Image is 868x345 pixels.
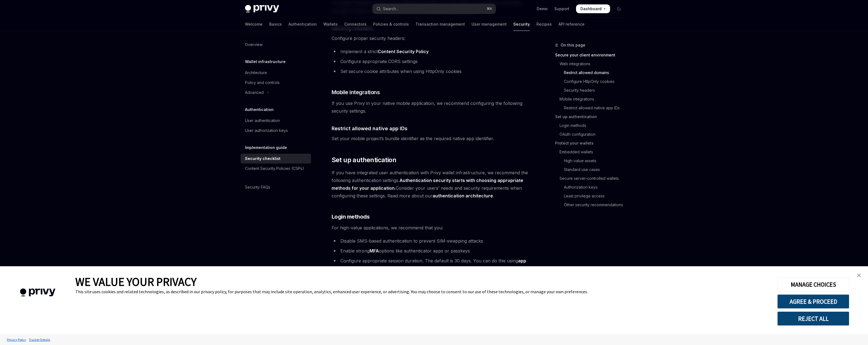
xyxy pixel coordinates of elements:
div: Security FAQs [245,184,270,191]
h5: Implementation guide [245,144,287,151]
a: User authorization keys [241,126,311,135]
span: On this page [561,42,585,48]
span: Configure proper security headers: [332,34,530,42]
button: Open search [373,4,496,14]
button: Toggle dark mode [615,4,623,13]
a: Content Security Policies (CSPs) [241,164,311,173]
button: MANAGE CHOICES [777,277,849,292]
a: Architecture [241,68,311,78]
a: Embedded wallets [555,148,628,156]
strong: Login methods [332,213,370,220]
a: Secure server-controlled wallets [555,174,628,183]
a: API reference [558,18,585,31]
a: Basics [269,18,282,31]
img: close banner [857,273,861,277]
span: Dashboard [580,6,602,12]
div: Advanced [245,89,264,96]
a: Wallets [323,18,338,31]
li: Configure appropriate CORS settings [332,58,530,65]
div: This site uses cookies and related technologies, as described in our privacy policy, for purposes... [75,289,769,294]
a: authentication architecture [432,193,493,199]
li: Configure appropriate session duration. The default is 30 days. You can do this using [332,257,530,272]
a: Security checklist [241,154,311,164]
a: Login methods [555,121,628,130]
div: Security checklist [245,155,280,162]
a: User authentication [241,116,311,126]
a: Security [513,18,530,31]
a: Demo [537,6,548,12]
a: High-value assets [555,156,628,165]
a: Authentication [288,18,317,31]
a: Least privilege access [555,192,628,200]
img: company logo [8,281,67,305]
span: WE VALUE YOUR PRIVACY [75,275,197,289]
div: Content Security Policies (CSPs) [245,165,304,172]
div: Policy and controls [245,79,280,86]
a: Standard use cases [555,165,628,174]
a: Configure HttpOnly cookies [555,77,628,86]
a: Policies & controls [373,18,409,31]
div: Architecture [245,69,267,76]
a: Overview [241,40,311,50]
a: MFA [370,248,379,254]
a: Security FAQs [241,182,311,192]
a: Support [554,6,569,12]
span: ⌘ K [487,7,492,11]
div: Search... [383,6,398,12]
a: Welcome [245,18,263,31]
span: For high-value applications, we recommend that you: [332,224,530,232]
a: Content Security Policy [378,49,429,55]
span: Mobile integrations [332,88,380,96]
a: Secure your client environment [555,51,628,59]
a: Privacy Policy [5,335,27,344]
a: Policy and controls [241,78,311,88]
a: close banner [853,270,864,281]
li: Disable SMS-based authentication to prevent SIM-swapping attacks [332,237,530,245]
h5: Authentication [245,106,274,113]
span: If you have integrated user authentication with Privy wallet infrastructure, we recommend the fol... [332,169,530,200]
img: dark logo [245,5,279,13]
a: Connectors [344,18,367,31]
button: REJECT ALL [777,311,849,326]
a: Transaction management [415,18,465,31]
a: User management [472,18,507,31]
a: Authorization keys [555,183,628,192]
a: Restrict allowed native app IDs [555,104,628,112]
a: OAuth configuration [555,130,628,139]
a: Protect your wallets [555,139,628,148]
h5: Wallet infrastructure [245,58,286,65]
div: User authorization keys [245,127,288,134]
span: Set your mobile project’s bundle identifier as the required native app identifier. [332,135,530,142]
a: Dashboard [576,4,610,13]
strong: Authentication security starts with choosing appropriate methods for your application. [332,178,523,191]
button: Toggle Advanced section [241,88,311,97]
li: Set secure cookie attributes when using HttpOnly cookies [332,67,530,75]
span: If you use Privy in your native mobile application, we recommend configuring the following securi... [332,99,530,115]
div: User authentication [245,117,280,124]
a: Web integrations [555,59,628,68]
div: Overview [245,41,263,48]
a: Security headers [555,86,628,95]
span: Restrict allowed native app IDs [332,125,407,132]
a: Set up authentication [555,112,628,121]
a: Restrict allowed domains [555,68,628,77]
a: Other security recommendations [555,200,628,209]
li: Enable strong options like authenticator apps or passkeys [332,247,530,255]
button: AGREE & PROCEED [777,294,849,309]
a: Mobile integrations [555,95,628,104]
a: Tracker Details [27,335,51,344]
a: Recipes [536,18,552,31]
span: Set up authentication [332,156,396,164]
li: Implement a strict [332,48,530,55]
